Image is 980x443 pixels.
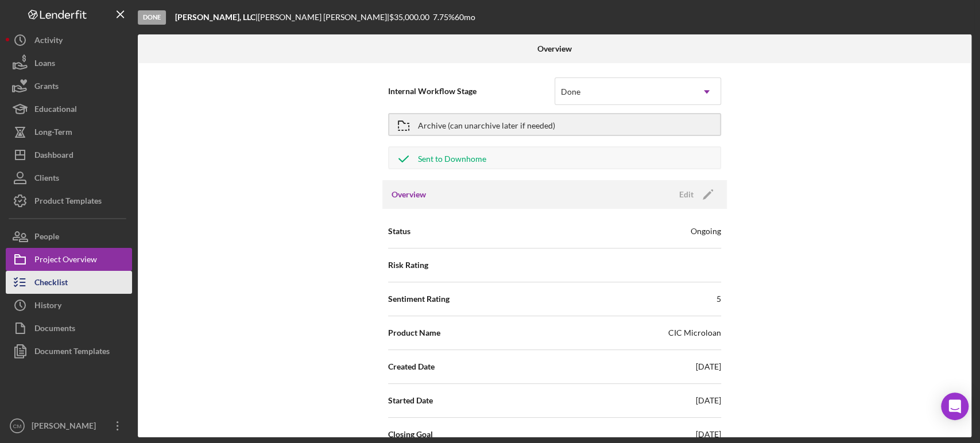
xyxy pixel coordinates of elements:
button: Sent to Downhome [388,146,721,169]
div: | [175,13,258,22]
div: Dashboard [34,143,73,169]
text: CM [13,423,22,429]
span: Sentiment Rating [388,293,450,305]
div: Activity [34,29,63,55]
button: Checklist [6,271,132,294]
button: Educational [6,98,132,121]
span: Risk Rating [388,259,428,271]
div: Document Templates [34,340,110,366]
button: Archive (can unarchive later if needed) [388,113,721,136]
button: Project Overview [6,248,132,271]
div: [DATE] [696,361,721,372]
div: Open Intercom Messenger [941,393,969,420]
span: Closing Goal [388,429,433,440]
div: Done [138,10,166,25]
div: Clients [34,166,59,192]
b: Overview [537,44,572,53]
div: [DATE] [696,395,721,406]
button: Documents [6,317,132,340]
div: 5 [716,293,721,305]
button: CM[PERSON_NAME] [6,414,132,437]
div: CIC Microloan [668,327,721,339]
button: Product Templates [6,189,132,212]
span: Status [388,226,410,237]
div: 60 mo [455,13,475,22]
b: [PERSON_NAME], LLC [175,12,255,22]
div: Sent to Downhome [418,147,486,168]
div: Product Templates [34,189,102,215]
div: Loans [34,52,55,77]
button: People [6,225,132,248]
div: 7.75 % [433,13,455,22]
div: Grants [34,75,59,100]
div: Checklist [34,271,68,297]
div: Edit [679,186,694,203]
div: Done [561,87,580,96]
span: Internal Workflow Stage [388,86,555,97]
span: Product Name [388,327,440,339]
h3: Overview [392,189,426,200]
button: Activity [6,29,132,52]
button: Edit [672,186,718,203]
div: Project Overview [34,248,97,274]
div: Archive (can unarchive later if needed) [418,114,555,135]
div: People [34,225,59,251]
div: Educational [34,98,77,123]
div: [PERSON_NAME] [29,414,103,440]
div: $35,000.00 [389,13,433,22]
div: [DATE] [696,429,721,440]
button: Clients [6,166,132,189]
div: [PERSON_NAME] [PERSON_NAME] | [258,13,389,22]
button: History [6,294,132,317]
div: History [34,294,61,320]
div: Ongoing [691,226,721,237]
button: Document Templates [6,340,132,363]
span: Created Date [388,361,435,372]
button: Long-Term [6,121,132,143]
button: Loans [6,52,132,75]
button: Grants [6,75,132,98]
div: Documents [34,317,75,343]
div: Long-Term [34,121,72,146]
span: Started Date [388,395,433,406]
button: Dashboard [6,143,132,166]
